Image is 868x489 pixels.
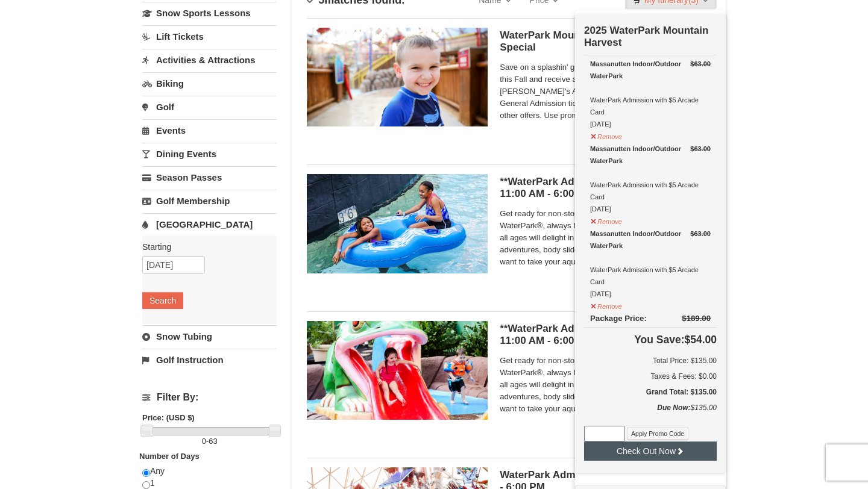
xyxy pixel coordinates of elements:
[142,213,277,235] a: [GEOGRAPHIC_DATA]
[142,349,277,371] a: Golf Instruction
[202,437,206,446] span: 0
[584,386,717,398] h5: Grand Total: $135.00
[142,119,277,142] a: Events
[500,355,711,415] span: Get ready for non-stop thrills at the Massanutten WaterPark®, always heated to 84° Fahrenheit. Ch...
[142,2,277,24] a: Snow Sports Lessons
[209,437,217,446] span: 63
[142,292,183,309] button: Search
[584,441,717,461] button: Check Out Now
[690,230,711,237] del: $63.00
[590,213,623,228] button: Remove
[142,392,277,403] h4: Filter By:
[500,176,711,200] h5: **WaterPark Admission - Over 42” Tall | 11:00 AM - 6:00 PM
[584,334,717,346] h4: $54.00
[142,166,277,188] a: Season Passes
[142,241,268,253] label: Starting
[307,321,488,420] img: 6619917-738-d4d758dd.jpg
[590,297,623,313] button: Remove
[584,402,717,426] div: $135.00
[142,96,277,118] a: Golf
[590,58,711,82] div: Massanutten Indoor/Outdoor WaterPark
[590,228,711,252] div: Massanutten Indoor/Outdoor WaterPark
[142,72,277,95] a: Biking
[590,58,711,130] div: WaterPark Admission with $5 Arcade Card [DATE]
[142,143,277,165] a: Dining Events
[584,25,708,48] strong: 2025 WaterPark Mountain Harvest
[142,413,195,422] strong: Price: (USD $)
[142,190,277,212] a: Golf Membership
[142,435,277,447] label: -
[500,323,711,347] h5: **WaterPark Admission - Under 42” Tall | 11:00 AM - 6:00 PM
[590,143,711,167] div: Massanutten Indoor/Outdoor WaterPark
[590,228,711,300] div: WaterPark Admission with $5 Arcade Card [DATE]
[590,143,711,215] div: WaterPark Admission with $5 Arcade Card [DATE]
[500,61,711,122] span: Save on a splashin' good time at Massanutten WaterPark this Fall and receive a free $5 Arcade Car...
[690,60,711,67] del: $63.00
[142,49,277,71] a: Activities & Attractions
[307,174,488,273] img: 6619917-726-5d57f225.jpg
[584,370,717,382] div: Taxes & Fees: $0.00
[142,25,277,48] a: Lift Tickets
[139,452,200,461] strong: Number of Days
[634,334,684,346] span: You Save:
[500,208,711,268] span: Get ready for non-stop thrills at the Massanutten WaterPark®, always heated to 84° Fahrenheit. Ch...
[682,314,711,323] del: $189.00
[590,314,647,323] span: Package Price:
[584,355,717,367] h6: Total Price: $135.00
[627,427,688,440] button: Apply Promo Code
[690,145,711,152] del: $63.00
[307,28,488,126] img: 6619917-1412-d332ca3f.jpg
[142,325,277,347] a: Snow Tubing
[500,30,711,54] h5: WaterPark Mountain Harvest [DATE] Special
[657,403,690,412] strong: Due Now:
[590,128,623,143] button: Remove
